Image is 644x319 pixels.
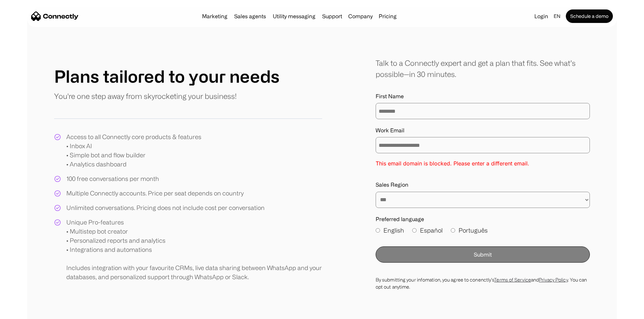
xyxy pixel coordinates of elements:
[376,57,590,80] div: Talk to a Connectly expert and get a plan that fits. See what’s possible—in 30 minutes.
[451,228,455,233] input: Português
[554,11,560,21] div: en
[376,276,590,290] div: By submitting your infomation, you agree to conenctly’s and . You can opt out anytime.
[319,14,345,19] a: Support
[54,66,280,86] h1: Plans tailored to your needs
[7,307,41,317] aside: Language selected: English
[66,203,265,212] div: Unlimited conversations. Pricing does not include cost per conversation
[346,11,375,21] div: Company
[376,182,590,188] label: Sales Region
[66,132,201,169] div: Access to all Connectly core products & features • Inbox AI • Simple bot and flow builder • Analy...
[376,228,380,233] input: English
[270,14,318,19] a: Utility messaging
[348,11,373,21] div: Company
[66,189,244,198] div: Multiple Connectly accounts. Price per seat depends on country
[376,246,590,263] button: Submit
[376,216,590,222] label: Preferred language
[66,174,159,183] div: 100 free conversations per month
[376,93,590,100] label: First Name
[539,277,568,282] a: Privacy Policy
[566,9,613,23] a: Schedule a demo
[551,11,564,21] div: en
[376,14,399,19] a: Pricing
[14,307,41,317] ul: Language list
[231,14,269,19] a: Sales agents
[199,14,230,19] a: Marketing
[412,228,417,233] input: Español
[376,226,404,235] label: English
[54,90,237,102] p: You're one step away from skyrocketing your business!
[412,226,443,235] label: Español
[494,277,531,282] a: Terms of Service
[376,159,590,168] p: This email domain is blocked. Please enter a different email.
[451,226,488,235] label: Português
[532,11,551,21] a: Login
[66,218,322,282] div: Unique Pro-features • Multistep bot creator • Personalized reports and analytics • Integrations a...
[376,127,590,134] label: Work Email
[31,11,79,21] a: home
